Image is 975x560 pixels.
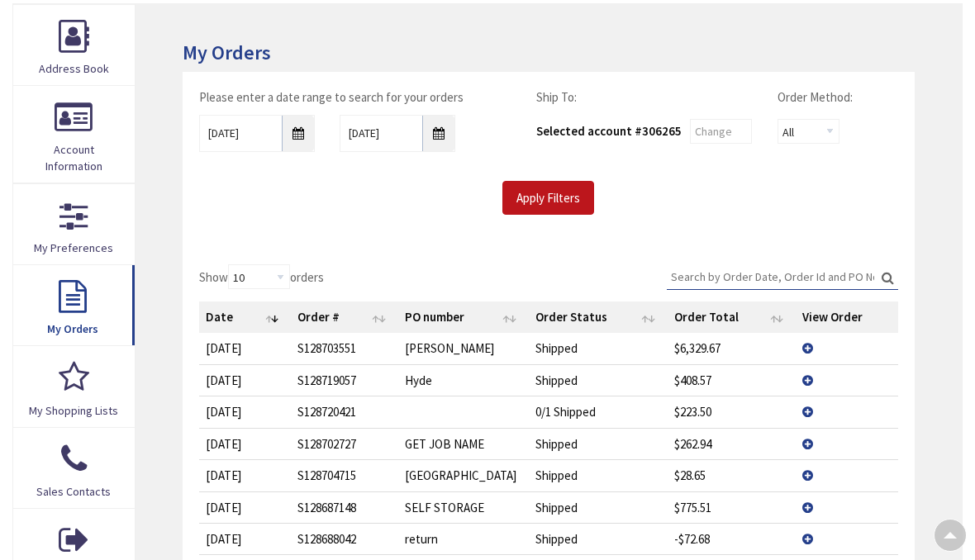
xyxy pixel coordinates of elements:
[291,333,397,363] td: S128703551
[398,333,529,363] td: [PERSON_NAME]
[398,428,529,459] td: GET JOB NAME
[13,184,135,264] a: My Preferences
[668,491,797,523] td: $775.51
[36,484,111,499] span: Sales Contacts
[529,459,668,491] td: Shipped
[29,403,118,418] span: My Shopping Lists
[34,240,113,255] span: My Preferences
[529,364,668,396] td: Shipped
[398,491,529,523] td: SELF STORAGE
[529,396,668,427] td: 0/1 Shipped
[291,491,397,523] td: S128687148
[291,428,397,459] td: S128702727
[642,123,682,139] span: 306265
[529,333,668,363] td: Shipped
[398,459,529,491] td: [GEOGRAPHIC_DATA]
[398,301,529,333] th: PO number: activate to sort column ascending
[291,396,397,427] td: S128720421
[398,523,529,554] td: return
[668,396,797,427] td: $223.50
[502,181,594,216] input: Apply Filters
[47,321,98,336] span: My Orders
[536,88,577,106] label: Ship To:
[529,523,668,554] td: Shipped
[199,428,291,459] td: [DATE]
[667,264,898,290] label: Search:
[199,88,464,106] label: Please enter a date range to search for your orders
[199,264,324,289] label: Show orders
[199,523,291,554] td: [DATE]
[778,88,853,106] label: Order Method:
[199,396,291,427] td: [DATE]
[529,428,668,459] td: Shipped
[228,264,290,289] select: Showorders
[13,428,135,508] a: Sales Contacts
[13,86,135,183] a: Account Information
[199,491,291,523] td: [DATE]
[668,459,797,491] td: $28.65
[291,301,397,333] th: Order #: activate to sort column ascending
[291,459,397,491] td: S128704715
[199,459,291,491] td: [DATE]
[13,265,135,345] a: My Orders
[45,142,102,173] span: Account Information
[199,333,291,363] td: [DATE]
[668,333,797,363] td: $6,329.67
[536,122,682,140] div: Selected account #
[668,364,797,396] td: $408.57
[796,301,897,333] th: View Order
[199,364,291,396] td: [DATE]
[667,264,898,289] input: Search:
[291,364,397,396] td: S128719057
[690,119,752,144] input: Change
[39,61,109,76] span: Address Book
[398,364,529,396] td: Hyde
[668,428,797,459] td: $262.94
[183,42,915,64] h3: My Orders
[668,523,797,554] td: -$72.68
[13,346,135,426] a: My Shopping Lists
[529,301,668,333] th: Order Status: activate to sort column ascending
[668,301,797,333] th: Order Total: activate to sort column ascending
[199,301,291,333] th: Date
[529,491,668,523] td: Shipped
[13,5,135,85] a: Address Book
[291,523,397,554] td: S128688042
